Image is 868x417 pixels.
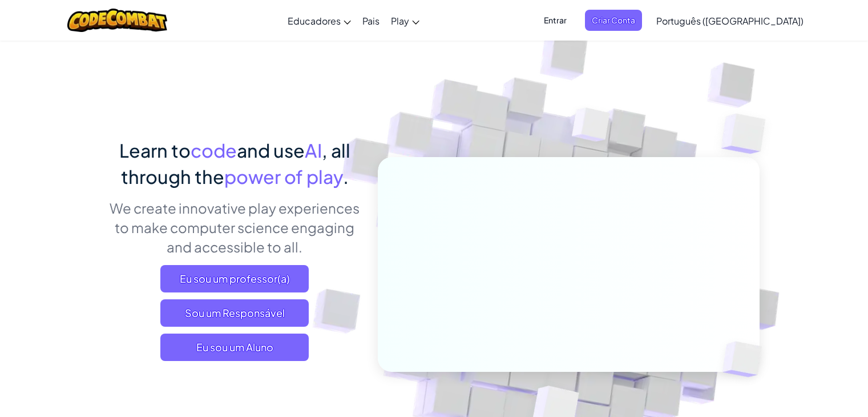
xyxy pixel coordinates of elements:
[391,15,409,27] span: Play
[288,15,341,27] span: Educadores
[357,5,385,36] a: Pais
[237,139,305,162] span: and use
[550,85,632,170] img: Overlap cubes
[656,15,804,27] span: Português ([GEOGRAPHIC_DATA])
[282,5,357,36] a: Educadores
[160,299,309,327] a: Sou um Responsável
[703,318,789,401] img: Overlap cubes
[67,9,167,32] img: CodeCombat logo
[160,334,309,361] button: Eu sou um Aluno
[109,198,361,256] p: We create innovative play experiences to make computer science engaging and accessible to all.
[385,5,425,36] a: Play
[537,10,574,31] button: Entrar
[343,165,349,188] span: .
[191,139,237,162] span: code
[699,86,797,182] img: Overlap cubes
[160,265,309,292] a: Eu sou um professor(a)
[585,10,642,31] button: Criar Conta
[305,139,322,162] span: AI
[651,5,809,36] a: Português ([GEOGRAPHIC_DATA])
[224,165,343,188] span: power of play
[119,139,191,162] span: Learn to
